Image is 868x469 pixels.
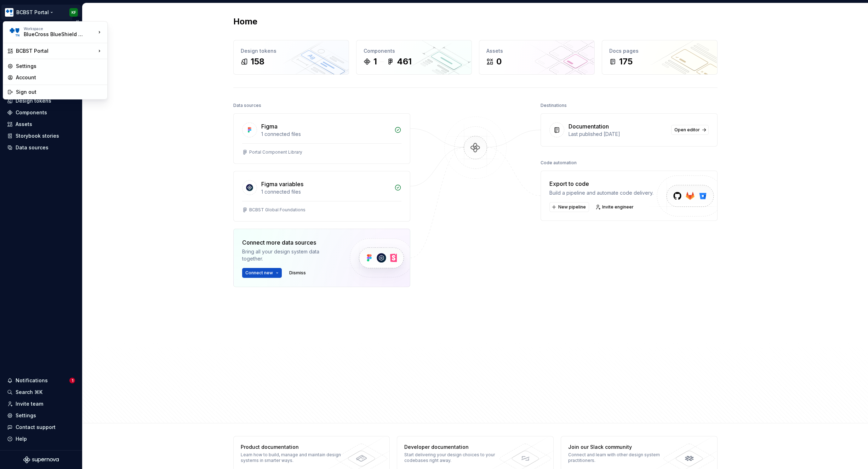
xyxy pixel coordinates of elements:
div: Sign out [16,88,103,96]
div: Settings [16,63,103,70]
div: BlueCross BlueShield of [US_STATE] [24,31,84,38]
div: BCBST Portal [16,47,96,55]
div: Account [16,74,103,81]
div: Workspace [24,27,96,31]
img: b44e7a6b-69a5-43df-ae42-963d7259159b.png [8,26,21,39]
